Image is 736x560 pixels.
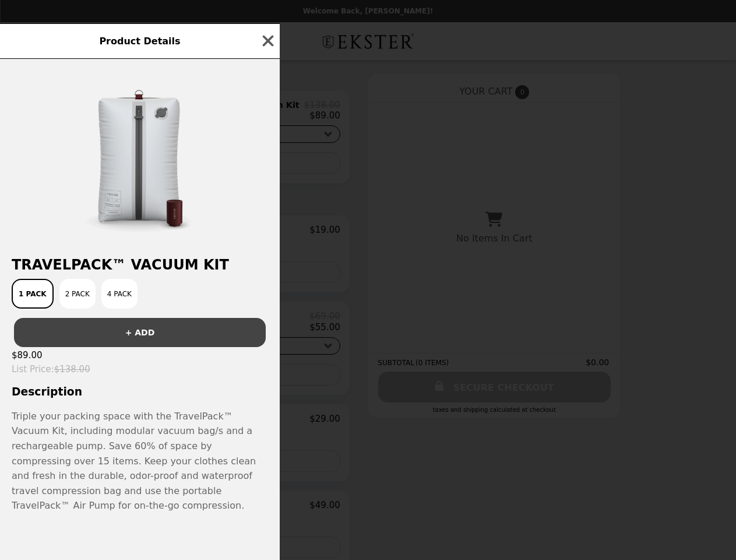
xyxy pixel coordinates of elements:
span: Product Details [99,36,180,47]
button: 4 Pack [101,279,138,309]
button: + ADD [14,318,266,347]
span: $138.00 [54,364,90,374]
button: 1 Pack [12,279,54,309]
p: Triple your packing space with the TravelPack™ Vacuum Kit, including modular vacuum bag/s and a r... [12,409,268,513]
button: 2 Pack [59,279,96,309]
img: 1 Pack [52,71,227,246]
